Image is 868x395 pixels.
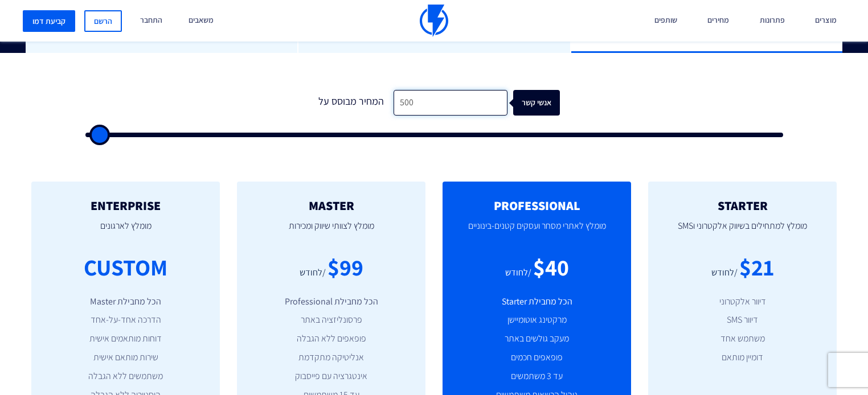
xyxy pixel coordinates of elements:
[665,199,820,212] h2: STARTER
[665,314,820,327] li: דיוור SMS
[505,266,531,279] div: /לחודש
[327,251,363,283] div: $99
[48,351,203,364] li: שירות מותאם אישית
[460,212,614,251] p: מומלץ לאתרי מסחר ועסקים קטנים-בינוניים
[460,199,614,212] h2: PROFESSIONAL
[254,314,408,327] li: פרסונליזציה באתר
[460,314,614,327] li: מרקטינג אוטומיישן
[23,10,75,32] a: קביעת דמו
[254,199,408,212] h2: MASTER
[48,332,203,345] li: דוחות מותאמים אישית
[308,90,394,116] div: המחיר מבוסס על
[48,314,203,327] li: הדרכה אחד-על-אחד
[254,370,408,383] li: אינטגרציה עם פייסבוק
[48,199,203,212] h2: ENTERPRISE
[48,295,203,308] li: הכל מחבילת Master
[460,332,614,345] li: מעקב גולשים באתר
[739,251,774,283] div: $21
[533,251,569,283] div: $40
[665,295,820,308] li: דיוור אלקטרוני
[84,10,122,32] a: הרשם
[460,351,614,364] li: פופאפים חכמים
[48,212,203,251] p: מומלץ לארגונים
[254,295,408,308] li: הכל מחבילת Professional
[665,332,820,345] li: משתמש אחד
[522,90,568,116] div: אנשי קשר
[84,251,167,283] div: CUSTOM
[665,351,820,364] li: דומיין מותאם
[254,332,408,345] li: פופאפים ללא הגבלה
[711,266,738,279] div: /לחודש
[48,370,203,383] li: משתמשים ללא הגבלה
[254,212,408,251] p: מומלץ לצוותי שיווק ומכירות
[460,295,614,308] li: הכל מחבילת Starter
[300,266,326,279] div: /לחודש
[460,370,614,383] li: עד 3 משתמשים
[665,212,820,251] p: מומלץ למתחילים בשיווק אלקטרוני וSMS
[254,351,408,364] li: אנליטיקה מתקדמת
